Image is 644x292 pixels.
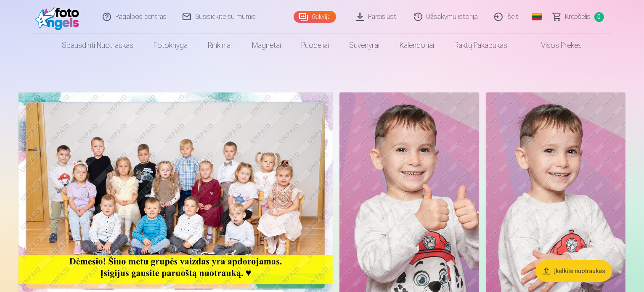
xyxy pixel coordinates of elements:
[339,34,390,57] a: Suvenyrai
[52,34,144,57] a: Spausdinti nuotraukas
[294,11,336,23] a: Galerija
[445,34,518,57] a: Raktų pakabukas
[35,3,84,30] img: /fa2
[242,34,292,57] a: Magnetai
[198,34,242,57] a: Rinkiniai
[390,34,445,57] a: Kalendoriai
[594,12,604,22] span: 0
[292,34,339,57] a: Puodeliai
[535,260,612,282] button: Įkelkite nuotraukas
[144,34,198,57] a: Fotoknyga
[565,12,591,22] span: Krepšelis
[518,34,592,57] a: Visos prekės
